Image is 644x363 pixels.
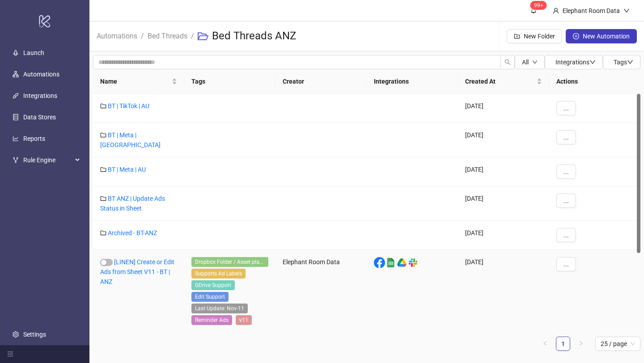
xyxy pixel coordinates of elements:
[574,337,588,351] button: right
[556,257,576,271] button: ...
[563,134,569,141] span: ...
[563,261,569,268] span: ...
[13,157,19,163] span: fork
[100,230,106,236] span: folder
[553,8,559,14] span: user
[146,30,189,40] a: Bed Threads
[100,76,170,86] span: Name
[100,132,106,138] span: folder
[23,135,45,142] a: Reports
[458,221,549,250] div: [DATE]
[556,337,570,351] li: 1
[538,337,552,351] li: Previous Page
[23,331,46,338] a: Settings
[458,69,549,94] th: Created At
[563,105,569,112] span: ...
[236,315,252,325] span: v11
[191,269,246,279] span: Supports Ad Labels
[566,29,637,43] button: New Automation
[603,55,640,69] button: Tagsdown
[100,195,165,212] a: BT ANZ | Update Ads Status in Sheet
[458,123,549,157] div: [DATE]
[542,341,548,346] span: left
[23,92,57,99] a: Integrations
[191,257,268,267] span: Dropbox Folder / Asset placement detection
[574,337,588,351] li: Next Page
[367,69,458,94] th: Integrations
[507,29,562,43] button: New Folder
[458,94,549,123] div: [DATE]
[108,102,149,110] a: BT | TikTok | AU
[23,151,72,169] span: Rule Engine
[515,55,545,69] button: Alldown
[563,197,569,204] span: ...
[108,166,146,173] a: BT | Meta | AU
[184,69,275,94] th: Tags
[23,114,56,121] a: Data Stores
[601,337,635,350] span: 25 / page
[100,258,174,285] a: [LINEN] Create or Edit Ads from Sheet V11 - BT | ANZ
[583,33,630,40] span: New Automation
[556,337,570,350] a: 1
[556,194,576,208] button: ...
[23,49,44,56] a: Launch
[100,195,106,202] span: folder
[530,1,547,10] sup: 1697
[100,131,161,148] a: BT | Meta | [GEOGRAPHIC_DATA]
[538,337,552,351] button: left
[108,229,157,236] a: Archived - BT-ANZ
[191,304,248,313] span: Last Update: Nov-11
[595,337,640,351] div: Page Size
[563,168,569,175] span: ...
[530,7,537,13] span: bell
[198,31,208,42] span: folder-open
[573,33,579,39] span: plus-circle
[556,130,576,144] button: ...
[555,59,596,66] span: Integrations
[522,59,529,66] span: All
[559,6,623,16] div: Elephant Room Data
[275,250,367,334] div: Elephant Room Data
[275,69,367,94] th: Creator
[95,30,139,40] a: Automations
[545,55,603,69] button: Integrationsdown
[556,165,576,179] button: ...
[458,157,549,186] div: [DATE]
[627,59,633,65] span: down
[614,59,633,66] span: Tags
[556,101,576,115] button: ...
[100,103,106,109] span: folder
[191,315,232,325] span: Reminder Ads
[191,292,229,302] span: Edit Support
[100,166,106,173] span: folder
[458,186,549,221] div: [DATE]
[514,33,520,39] span: folder-add
[532,59,538,65] span: down
[504,59,511,65] span: search
[549,69,640,94] th: Actions
[23,71,59,78] a: Automations
[524,33,555,40] span: New Folder
[623,8,630,14] span: down
[465,76,535,86] span: Created At
[191,22,194,51] li: /
[578,341,584,346] span: right
[7,351,13,357] span: menu-fold
[458,250,549,334] div: [DATE]
[556,228,576,242] button: ...
[93,69,184,94] th: Name
[191,280,235,290] span: GDrive Support
[589,59,596,65] span: down
[141,22,144,51] li: /
[212,29,296,43] h3: Bed Threads ANZ
[563,232,569,239] span: ...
